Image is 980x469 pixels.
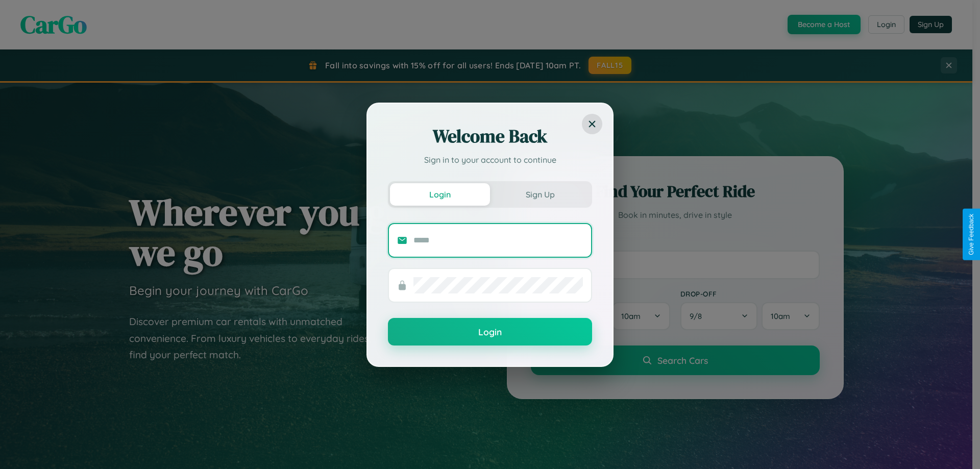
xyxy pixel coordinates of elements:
[968,214,975,255] div: Give Feedback
[388,154,592,166] p: Sign in to your account to continue
[388,318,592,345] button: Login
[388,124,592,149] h2: Welcome Back
[490,183,590,206] button: Sign Up
[390,183,490,206] button: Login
